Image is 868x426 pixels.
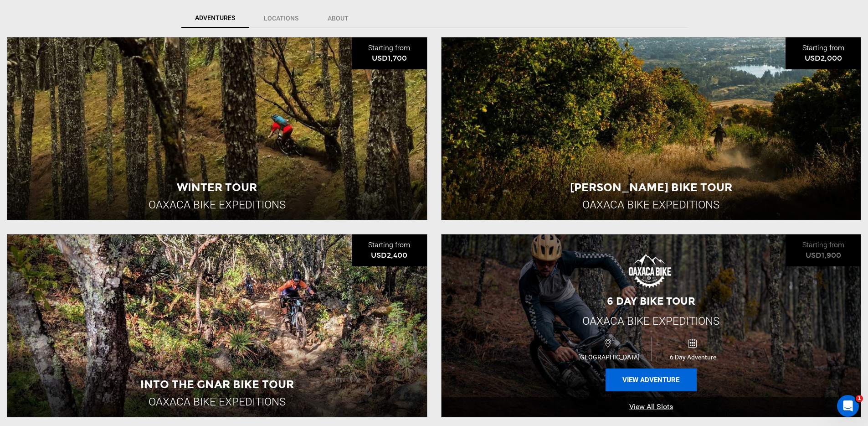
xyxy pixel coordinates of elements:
button: View Adventure [606,369,697,391]
a: Locations [250,9,313,28]
a: View All Slots [442,397,861,417]
a: Adventures [181,9,249,28]
span: 1 [856,395,863,402]
img: images [628,253,674,290]
span: 6 Day Adventure [652,353,735,361]
span: Oaxaca Bike Expeditions [582,315,719,327]
a: About [313,9,363,28]
iframe: Intercom live chat [837,395,859,417]
span: [GEOGRAPHIC_DATA] [567,353,651,361]
span: 6 Day Bike Tour [607,295,695,307]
